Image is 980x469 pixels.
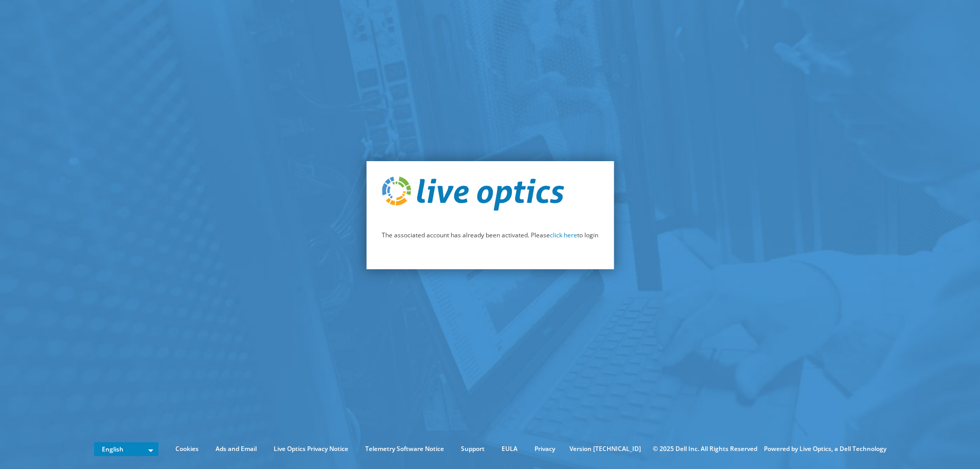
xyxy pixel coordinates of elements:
[382,177,564,211] img: live_optics_svg.svg
[527,443,563,455] a: Privacy
[648,443,762,455] li: © 2025 Dell Inc. All Rights Reserved
[453,443,492,455] a: Support
[564,443,646,455] li: Version [TECHNICAL_ID]
[494,443,525,455] a: EULA
[764,443,886,455] li: Powered by Live Optics, a Dell Technology
[382,230,598,241] p: The associated account has already been activated. Please to login
[168,443,206,455] a: Cookies
[208,443,264,455] a: Ads and Email
[266,443,356,455] a: Live Optics Privacy Notice
[358,443,452,455] a: Telemetry Software Notice
[550,231,577,239] a: click here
